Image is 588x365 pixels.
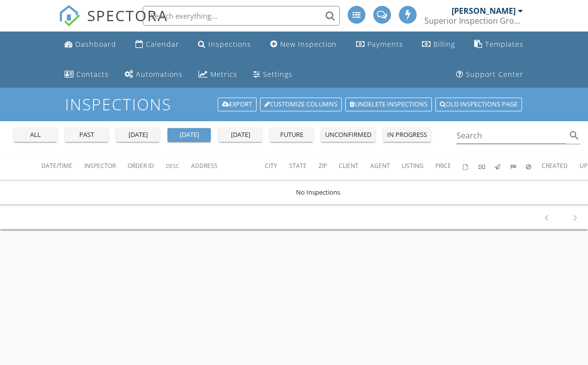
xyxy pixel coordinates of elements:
span: Zip [319,162,327,170]
th: City: Not sorted. [265,153,289,180]
div: unconfirmed [325,130,371,140]
th: Price: Not sorted. [435,153,463,180]
div: Automations [136,69,183,79]
button: future [270,128,313,142]
div: all [18,130,53,140]
span: State [289,162,307,170]
div: New Inspection [280,39,337,49]
button: [DATE] [219,128,262,142]
th: Agent: Not sorted. [370,153,402,180]
div: Calendar [146,39,179,49]
th: Listing: Not sorted. [402,153,435,180]
div: Payments [367,39,403,49]
div: Metrics [210,69,237,79]
span: Desc [166,162,179,169]
span: Listing [402,162,424,170]
span: Inspector [84,162,116,170]
div: [DATE] [120,130,156,140]
button: unconfirmed [321,128,375,142]
div: Inspections [208,39,251,49]
div: past [69,130,104,140]
th: Date/Time: Not sorted. [41,153,84,180]
button: [DATE] [116,128,160,142]
th: Zip: Not sorted. [319,153,339,180]
button: all [14,128,57,142]
div: Settings [263,69,293,79]
img: The Best Home Inspection Software - Spectora [59,5,80,27]
a: Customize Columns [260,98,342,111]
span: Date/Time [41,162,72,170]
div: Billing [433,39,455,49]
i: search [568,130,580,141]
a: Settings [249,66,296,84]
span: City [265,162,277,170]
th: Address: Not sorted. [191,153,265,180]
div: [DATE] [171,130,207,140]
input: Search everything... [143,6,340,26]
th: Published: Not sorted. [494,153,510,180]
button: past [65,128,108,142]
a: Templates [470,35,527,54]
a: Calendar [131,35,183,54]
div: [PERSON_NAME] [452,6,516,16]
a: Dashboard [61,35,120,54]
span: Agent [370,162,390,170]
a: Automations (Advanced) [121,66,187,84]
a: Metrics [195,66,241,84]
div: Contacts [76,69,109,79]
button: in progress [383,128,431,142]
a: SPECTORA [59,13,168,34]
input: Search [457,128,566,144]
th: Created: Not sorted. [542,153,580,180]
div: [DATE] [223,130,258,140]
div: in progress [387,130,427,140]
a: Billing [418,35,459,54]
div: Templates [485,39,523,49]
a: Support Center [452,66,527,84]
span: Created [542,162,568,170]
th: Agreements signed: Not sorted. [463,153,479,180]
span: SPECTORA [87,5,168,26]
a: Old inspections page [435,98,522,111]
th: Desc: Not sorted. [166,153,191,180]
a: Export [218,98,257,111]
th: State: Not sorted. [289,153,319,180]
div: future [274,130,309,140]
a: Payments [352,35,407,54]
a: Inspections [194,35,255,54]
a: New Inspection [266,35,341,54]
button: [DATE] [167,128,211,142]
span: Price [435,162,451,170]
th: Paid: Not sorted. [479,153,494,180]
span: Order ID [128,162,154,170]
div: Superior Inspection Group [425,16,523,26]
th: Order ID: Not sorted. [128,153,166,180]
th: Canceled: Not sorted. [526,153,542,180]
th: Client: Not sorted. [339,153,370,180]
th: Inspector: Not sorted. [84,153,128,180]
a: Contacts [61,66,113,84]
span: Address [191,162,218,170]
div: Dashboard [75,39,116,49]
div: Support Center [466,69,523,79]
h1: Inspections [65,96,523,113]
th: Submitted: Not sorted. [510,153,526,180]
span: Client [339,162,359,170]
a: Undelete inspections [345,98,432,111]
